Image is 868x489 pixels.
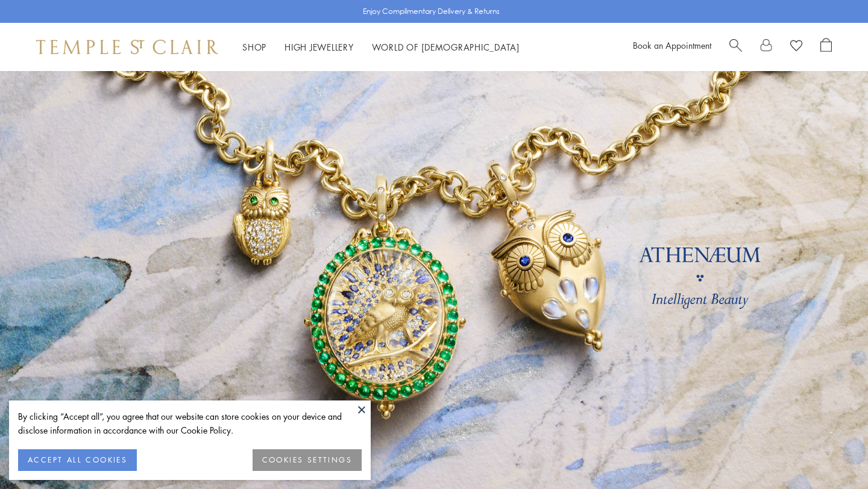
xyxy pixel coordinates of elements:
[729,38,742,56] a: Search
[36,40,218,54] img: Temple St. Clair
[790,38,802,56] a: View Wishlist
[820,38,832,56] a: Open Shopping Bag
[253,449,362,471] button: COOKIES SETTINGS
[242,40,520,55] nav: Main navigation
[633,39,711,51] a: Book an Appointment
[18,449,137,471] button: ACCEPT ALL COOKIES
[363,5,500,17] p: Enjoy Complimentary Delivery & Returns
[18,410,362,437] div: By clicking “Accept all”, you agree that our website can store cookies on your device and disclos...
[285,41,354,53] a: High JewelleryHigh Jewellery
[242,41,266,53] a: ShopShop
[808,432,856,477] iframe: Gorgias live chat messenger
[372,41,520,53] a: World of [DEMOGRAPHIC_DATA]World of [DEMOGRAPHIC_DATA]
